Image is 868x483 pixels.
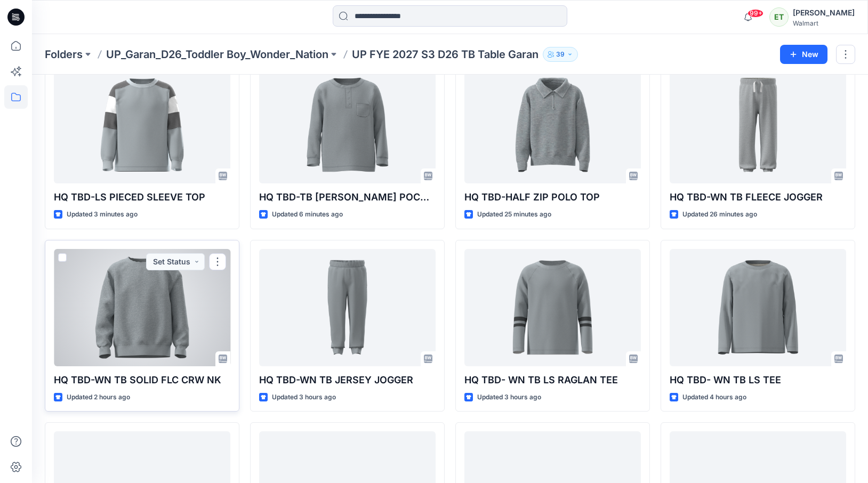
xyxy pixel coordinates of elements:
p: 39 [556,49,565,60]
p: HQ TBD- WN TB LS TEE [670,373,846,388]
p: HQ TBD-WN TB FLEECE JOGGER [670,190,846,205]
p: Updated 3 hours ago [477,392,541,403]
p: Updated 3 minutes ago [67,209,138,220]
p: Updated 2 hours ago [67,392,130,403]
a: UP_Garan_D26_Toddler Boy_Wonder_Nation [106,47,328,62]
a: HQ TBD-WN TB JERSEY JOGGER [259,249,436,366]
a: HQ TBD- WN TB LS RAGLAN TEE [464,249,641,366]
p: Updated 3 hours ago [272,392,336,403]
a: HQ TBD-WN TB SOLID FLC CRW NK [54,249,230,366]
button: New [780,45,827,64]
p: HQ TBD-WN TB SOLID FLC CRW NK [54,373,230,388]
p: Updated 26 minutes ago [682,209,757,220]
div: ET [769,7,789,27]
a: Folders [45,47,83,62]
span: 99+ [748,9,763,18]
p: HQ TBD-HALF ZIP POLO TOP [464,190,641,205]
p: Updated 6 minutes ago [272,209,343,220]
p: HQ TBD-WN TB JERSEY JOGGER [259,373,436,388]
p: Updated 25 minutes ago [477,209,551,220]
a: HQ TBD- WN TB LS TEE [670,249,846,366]
a: HQ TBD-HALF ZIP POLO TOP [464,66,641,183]
button: 39 [543,47,578,62]
a: HQ TBD-LS PIECED SLEEVE TOP [54,66,230,183]
a: HQ TBD-WN TB FLEECE JOGGER [670,66,846,183]
a: HQ TBD-TB LS HENLEY POCKET TEE [259,66,436,183]
p: UP FYE 2027 S3 D26 TB Table Garan [352,47,539,62]
p: HQ TBD- WN TB LS RAGLAN TEE [464,373,641,388]
div: Walmart [793,19,855,27]
p: HQ TBD-LS PIECED SLEEVE TOP [54,190,230,205]
p: Updated 4 hours ago [682,392,746,403]
div: [PERSON_NAME] [793,6,855,19]
p: HQ TBD-TB [PERSON_NAME] POCKET TEE [259,190,436,205]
